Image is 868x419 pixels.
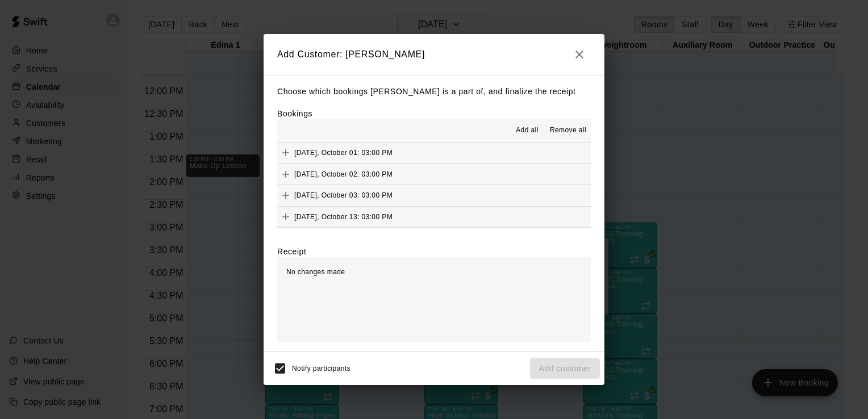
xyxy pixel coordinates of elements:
span: Add [277,191,294,199]
h2: Add Customer: [PERSON_NAME] [264,34,604,75]
span: Add all [516,125,539,136]
span: No changes made [286,268,345,276]
span: [DATE], October 13: 03:00 PM [294,213,393,221]
label: Bookings [277,109,312,118]
label: Receipt [277,246,306,257]
span: [DATE], October 01: 03:00 PM [294,149,393,157]
span: Notify participants [292,364,350,372]
span: Add [277,212,294,221]
span: [DATE], October 03: 03:00 PM [294,191,393,199]
button: Add[DATE], October 13: 03:00 PM [277,207,591,228]
button: Add[DATE], October 03: 03:00 PM [277,185,591,206]
button: Remove all [545,121,591,140]
button: Add[DATE], October 01: 03:00 PM [277,143,591,164]
p: Choose which bookings [PERSON_NAME] is a part of, and finalize the receipt [277,85,591,99]
span: Add [277,169,294,178]
button: Add[DATE], October 02: 03:00 PM [277,164,591,185]
span: Remove all [550,125,586,136]
span: [DATE], October 02: 03:00 PM [294,170,393,178]
button: Add all [509,121,545,140]
span: Add [277,148,294,157]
